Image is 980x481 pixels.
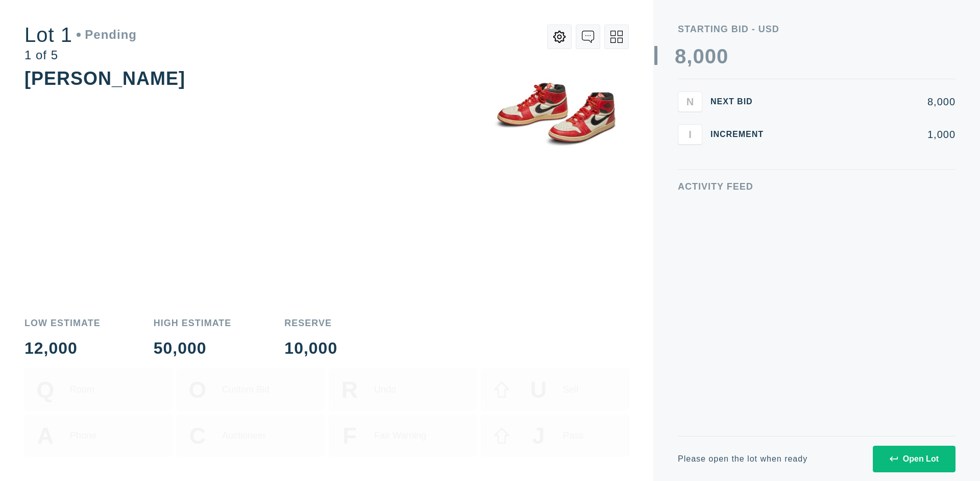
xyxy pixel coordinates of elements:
button: I [678,124,702,145]
div: Low Estimate [24,318,101,328]
div: 8,000 [780,97,955,107]
div: Lot 1 [24,25,137,45]
div: 50,000 [154,340,232,356]
div: Starting Bid - USD [678,25,955,34]
div: High Estimate [154,318,232,328]
div: [PERSON_NAME] [24,68,185,89]
div: Pending [77,29,137,41]
div: Increment [710,130,772,139]
div: Activity Feed [678,182,955,191]
button: N [678,91,702,112]
div: 0 [693,46,704,66]
div: 8 [675,46,687,66]
div: 12,000 [24,340,101,356]
div: Reserve [284,318,337,328]
div: 1,000 [780,129,955,140]
div: , [687,46,693,250]
div: Next Bid [710,98,772,106]
span: N [687,96,694,107]
div: 0 [705,46,717,66]
div: Please open the lot when ready [678,455,807,463]
div: Open Lot [890,454,939,464]
button: Open Lot [873,446,955,472]
span: I [689,128,692,140]
div: 1 of 5 [24,49,137,61]
div: 10,000 [284,340,337,356]
div: 0 [717,46,728,66]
